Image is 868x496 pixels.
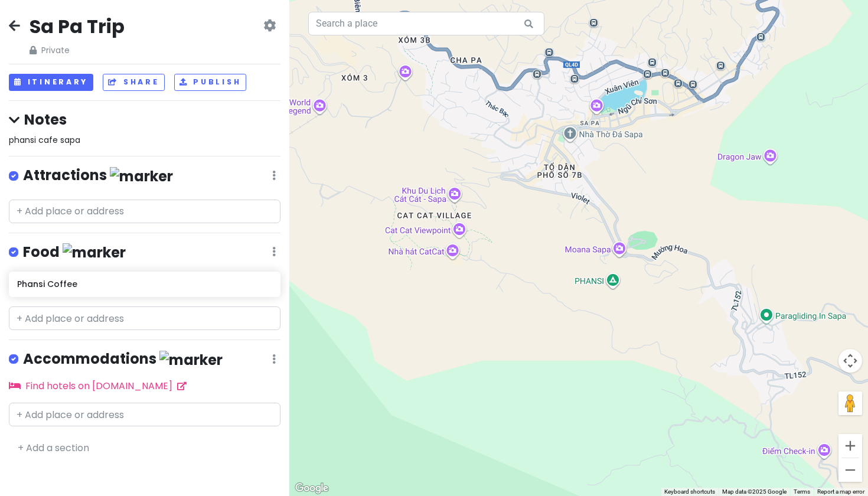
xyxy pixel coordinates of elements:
[9,379,187,393] a: Find hotels on [DOMAIN_NAME]
[817,488,864,495] a: Report a map error
[292,481,331,496] img: Google
[30,44,125,57] span: Private
[17,279,272,289] h6: Phansi Coffee
[794,488,810,495] a: Terms (opens in new tab)
[9,110,280,129] h4: Notes
[23,243,126,262] h4: Food
[30,14,125,39] h2: Sa Pa Trip
[599,264,625,290] div: Phansi Coffee
[103,74,164,91] button: Share
[9,306,280,330] input: + Add place or address
[9,200,280,223] input: + Add place or address
[23,166,173,185] h4: Attractions
[9,403,280,426] input: + Add place or address
[174,74,247,91] button: Publish
[308,12,544,35] input: Search a place
[838,391,862,415] button: Drag Pegman onto the map to open Street View
[838,458,862,482] button: Zoom out
[838,434,862,458] button: Zoom in
[664,488,715,496] button: Keyboard shortcuts
[110,167,173,185] img: marker
[292,481,331,496] a: Open this area in Google Maps (opens a new window)
[159,351,223,369] img: marker
[838,349,862,373] button: Map camera controls
[722,488,787,495] span: Map data ©2025 Google
[18,441,89,455] a: + Add a section
[63,243,126,262] img: marker
[9,134,80,146] span: phansi cafe sapa
[23,350,223,369] h4: Accommodations
[9,74,93,91] button: Itinerary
